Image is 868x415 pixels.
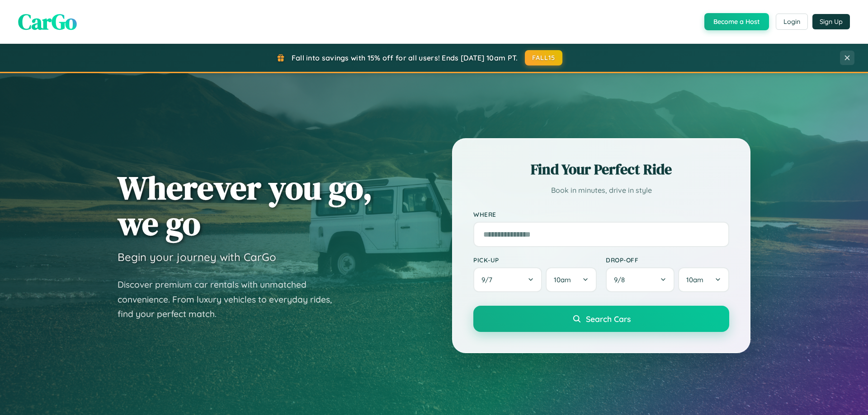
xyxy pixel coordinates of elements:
[614,275,629,284] span: 9 / 8
[118,277,344,322] p: Discover premium car rentals with unmatched convenience. From luxury vehicles to everyday rides, ...
[606,267,675,292] button: 9/8
[812,14,850,29] button: Sign Up
[776,14,808,30] button: Login
[473,184,729,197] p: Book in minutes, drive in style
[292,53,518,62] span: Fall into savings with 15% off for all users! Ends [DATE] 10am PT.
[473,159,729,179] h2: Find Your Perfect Ride
[678,267,729,292] button: 10am
[586,314,631,324] span: Search Cars
[118,170,373,241] h1: Wherever you go, we go
[481,275,497,284] span: 9 / 7
[473,306,729,332] button: Search Cars
[546,267,597,292] button: 10am
[606,256,729,264] label: Drop-off
[473,267,542,292] button: 9/7
[118,250,276,264] h3: Begin your journey with CarGo
[686,275,703,284] span: 10am
[473,210,729,218] label: Where
[525,50,563,65] button: FALL15
[704,13,769,30] button: Become a Host
[473,256,597,264] label: Pick-up
[554,275,571,284] span: 10am
[18,7,77,37] span: CarGo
